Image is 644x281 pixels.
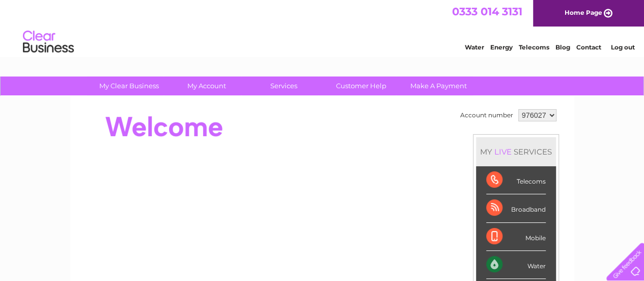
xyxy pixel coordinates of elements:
[319,76,403,95] a: Customer Help
[465,43,484,51] a: Water
[486,251,546,279] div: Water
[164,76,248,95] a: My Account
[242,76,326,95] a: Services
[22,27,74,58] img: logo.png
[458,107,516,124] td: Account number
[397,76,481,95] a: Make A Payment
[576,43,601,51] a: Contact
[452,5,522,18] a: 0333 014 3131
[610,43,634,51] a: Log out
[490,43,513,51] a: Energy
[519,43,549,51] a: Telecoms
[486,166,546,194] div: Telecoms
[486,223,546,251] div: Mobile
[476,137,556,166] div: MY SERVICES
[82,6,563,49] div: Clear Business is a trading name of Verastar Limited (registered in [GEOGRAPHIC_DATA] No. 3667643...
[486,194,546,222] div: Broadband
[492,147,514,157] div: LIVE
[87,76,171,95] a: My Clear Business
[555,43,570,51] a: Blog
